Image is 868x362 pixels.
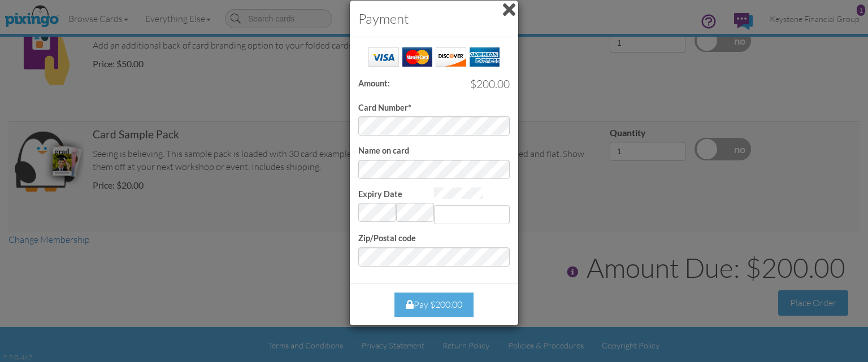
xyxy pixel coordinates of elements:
div: Pay $200.00 [394,293,474,317]
label: Name on card [358,145,409,157]
h3: Payment [358,9,510,28]
label: Expiry Date [358,189,402,200]
label: Zip/Postal code [358,233,416,245]
label: Card Number* [358,102,411,114]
